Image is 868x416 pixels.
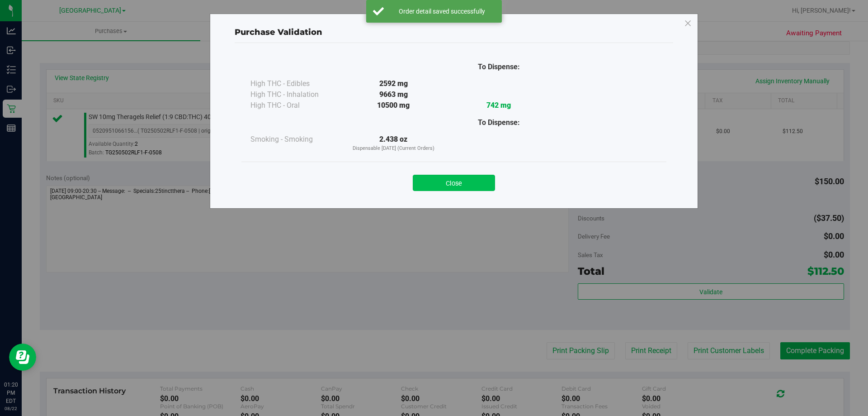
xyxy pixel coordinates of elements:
div: 10500 mg [341,100,446,111]
div: High THC - Oral [250,100,341,111]
div: High THC - Inhalation [250,89,341,100]
div: 2.438 oz [341,134,446,153]
div: 9663 mg [341,89,446,100]
span: Purchase Validation [235,27,322,37]
div: To Dispense: [446,117,552,128]
div: 2592 mg [341,78,446,89]
div: To Dispense: [446,62,552,72]
div: Order detail saved successfully [389,7,495,16]
button: Close [413,175,495,191]
div: Smoking - Smoking [250,134,341,145]
p: Dispensable [DATE] (Current Orders) [341,145,446,153]
iframe: Resource center [9,344,36,371]
div: High THC - Edibles [250,78,341,89]
strong: 742 mg [486,101,511,110]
